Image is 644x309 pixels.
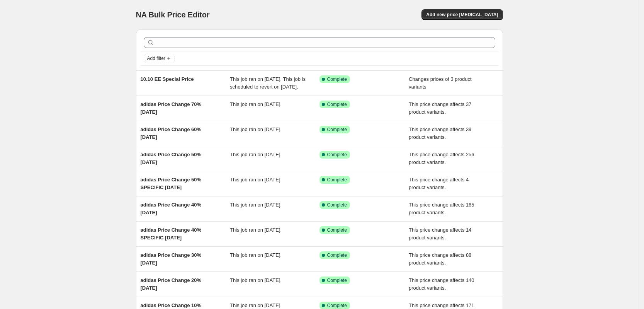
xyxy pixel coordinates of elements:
[141,252,202,266] span: adidas Price Change 30% [DATE]
[141,202,202,215] span: adidas Price Change 40% [DATE]
[409,277,474,291] span: This price change affects 140 product variants.
[327,76,347,82] span: Complete
[230,177,282,183] span: This job ran on [DATE].
[230,126,282,132] span: This job ran on [DATE].
[230,202,282,208] span: This job ran on [DATE].
[409,177,469,190] span: This price change affects 4 product variants.
[327,302,347,309] span: Complete
[144,54,175,63] button: Add filter
[327,202,347,208] span: Complete
[141,277,202,291] span: adidas Price Change 20% [DATE]
[141,227,202,241] span: adidas Price Change 40% SPECIFIC [DATE]
[230,302,282,308] span: This job ran on [DATE].
[230,227,282,233] span: This job ran on [DATE].
[409,101,471,115] span: This price change affects 37 product variants.
[409,152,474,165] span: This price change affects 256 product variants.
[327,101,347,108] span: Complete
[409,227,471,241] span: This price change affects 14 product variants.
[136,10,210,19] span: NA Bulk Price Editor
[147,55,165,61] span: Add filter
[230,152,282,157] span: This job ran on [DATE].
[421,9,503,20] button: Add new price [MEDICAL_DATA]
[141,76,194,82] span: 10.10 EE Special Price
[409,202,474,215] span: This price change affects 165 product variants.
[409,126,471,140] span: This price change affects 39 product variants.
[141,101,202,115] span: adidas Price Change 70% [DATE]
[327,252,347,258] span: Complete
[141,126,202,140] span: adidas Price Change 60% [DATE]
[230,277,282,283] span: This job ran on [DATE].
[327,277,347,283] span: Complete
[409,76,472,90] span: Changes prices of 3 product variants
[230,101,282,107] span: This job ran on [DATE].
[141,152,202,165] span: adidas Price Change 50% [DATE]
[327,227,347,233] span: Complete
[426,12,498,18] span: Add new price [MEDICAL_DATA]
[327,126,347,133] span: Complete
[409,252,471,266] span: This price change affects 88 product variants.
[327,152,347,158] span: Complete
[230,76,306,90] span: This job ran on [DATE]. This job is scheduled to revert on [DATE].
[230,252,282,258] span: This job ran on [DATE].
[327,177,347,183] span: Complete
[141,177,202,190] span: adidas Price Change 50% SPECIFIC [DATE]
